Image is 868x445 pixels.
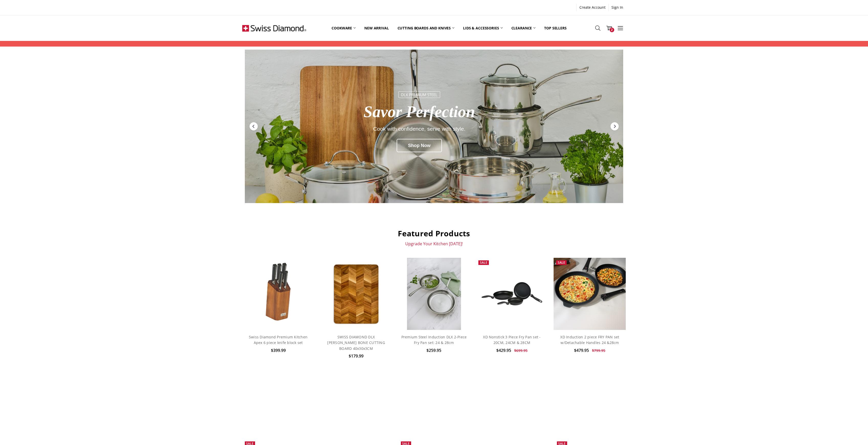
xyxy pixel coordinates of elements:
[257,258,299,330] img: Swiss Diamond Apex 6 piece knife block set
[242,15,306,41] img: Free Shipping On Every Order
[558,260,565,265] span: Sale
[540,17,571,39] a: Top Sellers
[242,258,314,330] a: Swiss Diamond Apex 6 piece knife block set
[441,195,454,202] div: Slide 5 of 5
[574,348,589,353] span: $479.95
[242,411,626,416] p: Fall In Love With Your Kitchen Again
[277,103,561,121] div: Savor Perfection
[407,258,461,330] img: Premium steel DLX 2pc fry pan set (28 and 24cm) life style shot
[242,398,626,408] h2: BEST SELLERS
[592,348,605,353] span: $799.95
[609,4,626,11] a: Sign In
[349,353,364,359] span: $179.99
[476,276,548,312] img: XD Nonstick 3 Piece Fry Pan set - 20CM, 24CM & 28CM
[277,126,561,132] div: Cook with confidence, serve with style.
[401,335,467,345] a: Premium Steel Induction DLX 2-Piece Fry Pan set: 24 & 28cm
[514,348,528,353] span: $699.95
[271,348,286,353] span: $399.99
[496,348,511,353] span: $429.95
[249,335,307,345] a: Swiss Diamond Premium Kitchen Apex 6 piece knife block set
[242,229,626,238] h2: Featured Products
[480,260,487,265] span: Sale
[476,258,548,330] a: XD Nonstick 3 Piece Fry Pan set - 20CM, 24CM & 28CM
[393,17,459,39] a: Cutting boards and knives
[610,122,619,131] div: Next
[242,241,626,246] p: Upgrade Your Kitchen [DATE]!
[397,139,442,152] div: Shop Now
[560,335,619,345] a: XD Induction 2 piece FRY PAN set w/Detachable Handles 24 &28cm
[360,17,393,39] a: New arrival
[398,258,470,330] a: Premium steel DLX 2pc fry pan set (28 and 24cm) life style shot
[577,4,608,11] a: Create Account
[610,28,614,32] span: 2
[249,122,258,131] div: Previous
[327,258,386,330] img: SWISS DIAMOND DLX HERRING BONE CUTTING BOARD 40x30x3CM
[427,195,441,202] div: Slide 4 of 5
[414,195,427,202] div: Slide 3 of 5
[245,50,623,203] a: Redirect to https://swissdiamond.com.au/cookware/shop-by-collection/premium-steel-dlx/
[507,17,540,39] a: Clearance
[327,17,360,39] a: Cookware
[459,17,507,39] a: Lids & Accessories
[426,348,441,353] span: $259.95
[483,335,541,345] a: XD Nonstick 3 Piece Fry Pan set - 20CM, 24CM & 28CM
[320,258,392,330] a: SWISS DIAMOND DLX HERRING BONE CUTTING BOARD 40x30x3CM
[603,22,615,35] a: 2
[327,335,385,351] a: SWISS DIAMOND DLX [PERSON_NAME] BONE CUTTING BOARD 40x30x3CM
[398,92,440,98] div: DLX Premium Steel
[554,258,626,330] img: XD Induction 2 piece FRY PAN set w/Detachable Handles 24 &28cm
